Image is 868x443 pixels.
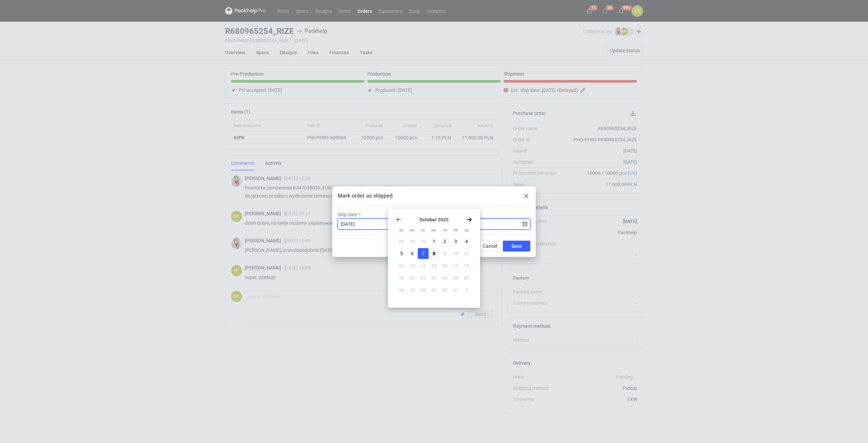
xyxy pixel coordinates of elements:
button: Fri Oct 10 2025 [450,248,461,259]
span: 27 [410,287,415,294]
div: Mo [407,225,417,236]
span: 3 [454,238,457,245]
button: Fri Oct 03 2025 [450,236,461,247]
button: Sun Oct 19 2025 [396,273,407,283]
button: Sat Oct 11 2025 [461,248,472,259]
button: Fri Oct 31 2025 [450,285,461,296]
div: Fr [451,225,461,236]
div: Tu [418,225,428,236]
button: Sat Oct 18 2025 [461,260,472,271]
span: 1 [433,238,435,245]
button: Tue Oct 21 2025 [418,273,429,283]
div: Mark order as shipped [338,192,393,200]
div: Sa [461,225,472,236]
button: Thu Oct 30 2025 [439,285,450,296]
button: Thu Oct 23 2025 [439,273,450,283]
span: 25 [464,275,469,281]
button: Fri Oct 17 2025 [450,260,461,271]
button: Thu Oct 09 2025 [439,248,450,259]
span: 29 [431,287,437,294]
button: Thu Oct 02 2025 [439,236,450,247]
button: Sat Nov 01 2025 [461,285,472,296]
button: Tue Oct 07 2025 [418,248,429,259]
span: 19 [399,275,404,281]
span: 8 [433,250,435,257]
svg: Go back 1 month [396,217,401,222]
button: Sun Sep 28 2025 [396,236,407,247]
span: 10 [453,250,458,257]
span: 28 [399,238,404,245]
button: Wed Oct 29 2025 [429,285,439,296]
button: Thu Oct 16 2025 [439,260,450,271]
span: 15 [431,262,437,269]
span: 7 [422,250,425,257]
button: Wed Oct 15 2025 [429,260,439,271]
span: 9 [443,250,446,257]
section: October 2025 [396,217,472,222]
span: 28 [420,287,426,294]
span: 17 [453,262,458,269]
span: 30 [420,238,426,245]
span: 2 [443,238,446,245]
button: Mon Oct 13 2025 [407,260,418,271]
button: Tue Oct 14 2025 [418,260,429,271]
button: Mon Oct 06 2025 [407,248,418,259]
button: Mon Oct 20 2025 [407,273,418,283]
span: 26 [399,287,404,294]
div: Th [440,225,450,236]
span: 21 [420,275,426,281]
button: Mon Sep 29 2025 [407,236,418,247]
button: Tue Sep 30 2025 [418,236,429,247]
button: Sun Oct 12 2025 [396,260,407,271]
button: Wed Oct 22 2025 [429,273,439,283]
span: 11 [464,250,469,257]
span: 16 [442,262,448,269]
button: Sun Oct 26 2025 [396,285,407,296]
span: 4 [465,238,468,245]
button: Tue Oct 28 2025 [418,285,429,296]
span: 18 [464,262,469,269]
svg: Go forward 1 month [467,217,472,222]
span: 30 [442,287,448,294]
span: 12 [399,262,404,269]
button: Wed Oct 01 2025 [429,236,439,247]
button: Fri Oct 24 2025 [450,273,461,283]
div: We [429,225,439,236]
span: 29 [410,238,415,245]
span: 6 [411,250,414,257]
button: Cancel [480,241,500,251]
label: Ship date [338,211,357,218]
button: Wed Oct 08 2025 [429,248,439,259]
button: Sat Oct 04 2025 [461,236,472,247]
span: 1 [465,287,468,294]
span: 13 [410,262,415,269]
div: Su [396,225,407,236]
span: 14 [420,262,426,269]
span: 5 [400,250,403,257]
button: Sun Oct 05 2025 [396,248,407,259]
span: Save [511,244,522,248]
span: 24 [453,275,458,281]
span: Cancel [483,244,497,248]
button: Mon Oct 27 2025 [407,285,418,296]
span: 31 [453,287,458,294]
span: 23 [442,275,448,281]
button: Sat Oct 25 2025 [461,273,472,283]
span: 20 [410,275,415,281]
span: 22 [431,275,437,281]
button: Save [503,241,530,251]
